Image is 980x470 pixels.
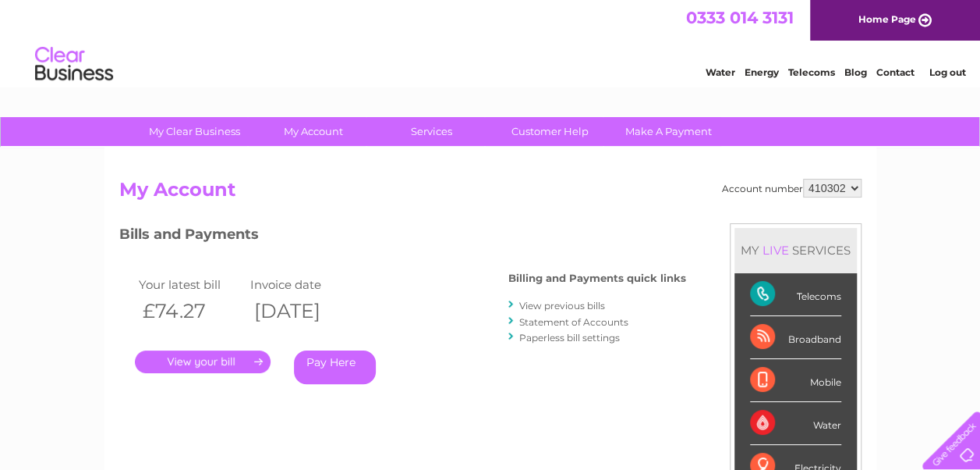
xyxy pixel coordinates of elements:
a: . [135,351,271,373]
div: MY SERVICES [734,228,857,272]
div: Mobile [750,359,841,402]
a: Services [367,117,496,146]
h2: My Account [119,179,861,208]
th: £74.27 [135,295,247,327]
a: Contact [876,66,915,78]
a: Log out [929,66,965,78]
a: Pay Here [294,351,376,384]
div: Water [750,402,841,445]
h4: Billing and Payments quick links [508,272,686,284]
a: Make A Payment [604,117,733,146]
a: Statement of Accounts [519,316,628,328]
div: Clear Business is a trading name of Verastar Limited (registered in [GEOGRAPHIC_DATA] No. 3667643... [122,9,859,76]
div: LIVE [759,243,792,258]
img: logo.png [34,41,114,88]
td: Invoice date [246,274,359,295]
div: Broadband [750,316,841,359]
a: My Clear Business [130,117,259,146]
a: Blog [844,66,867,78]
a: Energy [745,66,779,78]
a: Paperless bill settings [519,332,620,344]
div: Telecoms [750,273,841,316]
h3: Bills and Payments [119,223,686,251]
a: Customer Help [486,117,614,146]
a: Water [706,66,735,78]
div: Account number [722,179,861,198]
a: View previous bills [519,300,605,312]
a: Telecoms [788,66,835,78]
th: [DATE] [246,295,359,327]
td: Your latest bill [135,274,247,295]
a: My Account [249,117,377,146]
a: 0333 014 3131 [686,8,794,27]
